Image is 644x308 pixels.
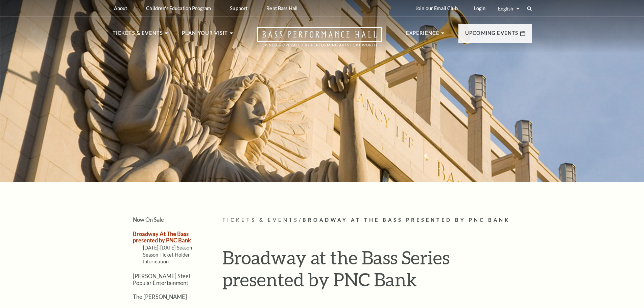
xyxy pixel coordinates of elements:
a: The [PERSON_NAME] [133,293,187,300]
p: Children's Education Program [146,5,211,11]
span: Broadway At The Bass presented by PNC Bank [303,217,510,223]
p: Experience [406,29,440,41]
h1: Broadway at the Bass Series presented by PNC Bank [222,246,532,296]
a: Season Ticket Holder Information [143,252,190,264]
p: Upcoming Events [465,29,519,41]
p: Rent Bass Hall [266,5,297,11]
a: Now On Sale [133,216,164,223]
p: / [222,216,532,224]
p: Plan Your Visit [182,29,228,41]
select: Select: [497,5,521,12]
span: Tickets & Events [222,217,299,223]
p: Support [230,5,247,11]
a: [DATE]-[DATE] Season [143,245,192,251]
p: About [114,5,127,11]
a: [PERSON_NAME] Steel Popular Entertainment [133,273,190,286]
a: Broadway At The Bass presented by PNC Bank [133,231,191,243]
p: Tickets & Events [113,29,163,41]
